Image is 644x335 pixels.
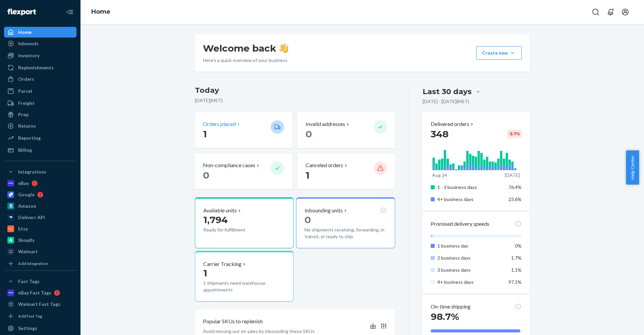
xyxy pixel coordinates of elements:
span: 1 [203,128,207,140]
span: 1.7% [511,255,522,261]
a: Settings [4,323,76,334]
a: Freight [4,98,76,109]
p: Canceled orders [306,161,343,169]
a: Prep [4,109,76,120]
span: 0 [305,214,311,225]
a: Inventory [4,50,76,61]
p: 4+ business days [437,279,503,285]
div: Walmart [18,248,38,255]
div: Google [18,191,35,198]
button: Open Search Box [589,5,602,19]
button: Fast Tags [4,276,76,287]
img: hand-wave emoji [279,44,288,53]
button: Integrations [4,166,76,177]
p: Carrier Tracking [203,260,241,268]
a: Returns [4,121,76,131]
p: Ready for fulfillment [203,226,265,233]
span: 1 [203,267,207,279]
button: Available units1,794Ready for fulfillment [195,197,293,248]
span: 97.1% [508,279,522,285]
p: [DATE] - [DATE] ( MST ) [423,98,469,105]
div: Settings [18,325,37,332]
p: Orders placed [203,120,236,128]
div: Etsy [18,225,28,232]
span: 1,794 [203,214,228,225]
a: Parcel [4,86,76,96]
span: 76.4% [508,184,522,190]
a: Inbounds [4,38,76,49]
button: Invalid addresses 0 [298,112,395,148]
button: Canceled orders 1 [298,153,395,189]
span: 1 [306,170,310,181]
p: Available units [203,207,237,214]
div: Returns [18,123,36,129]
ol: breadcrumbs [86,2,116,22]
a: Etsy [4,223,76,234]
a: Replenishments [4,62,76,73]
p: Aug 24 [432,172,447,179]
div: Prep [18,111,29,118]
div: -5.7 % [507,130,522,138]
div: Billing [18,147,32,153]
p: 3 business days [437,267,503,273]
div: Home [18,29,32,36]
button: Open account menu [619,5,632,19]
p: Here’s a quick overview of your business [203,57,288,64]
a: Add Fast Tag [4,312,76,320]
p: Promised delivery speeds [431,220,489,228]
span: 0 [203,170,209,181]
p: [DATE] ( MST ) [195,97,395,104]
button: Help Center [626,150,639,185]
p: 4+ business days [437,196,503,203]
button: Open notifications [604,5,617,19]
p: Invalid addresses [306,120,345,128]
div: Orders [18,76,34,82]
p: Inbounding units [305,207,343,214]
div: Inventory [18,52,40,59]
button: Orders placed 1 [195,112,292,148]
p: On-time shipping [431,303,471,311]
div: Replenishments [18,64,54,71]
div: Amazon [18,203,36,209]
a: Reporting [4,133,76,143]
div: Deliverr API [18,214,45,221]
button: Delivered orders [431,120,475,128]
button: Carrier Tracking11 shipments need warehouse appointments [195,251,293,302]
div: Walmart Fast Tags [18,301,60,308]
p: 1 business day [437,243,503,249]
p: Non-compliance cases [203,161,255,169]
a: Walmart Fast Tags [4,299,76,310]
a: Shopify [4,235,76,246]
p: Avoid missing out on sales by inbounding these SKUs [203,328,315,335]
div: eBay [18,180,29,187]
a: Deliverr API [4,212,76,223]
h1: Welcome back [203,42,288,54]
img: Flexport logo [7,9,36,15]
a: Billing [4,145,76,155]
span: 1.1% [511,267,522,273]
span: 23.6% [508,196,522,202]
div: Add Fast Tag [18,313,42,319]
a: Orders [4,74,76,84]
p: 2 business days [437,255,503,261]
a: Walmart [4,246,76,257]
p: Popular SKUs to replenish [203,318,263,325]
span: 98.7% [431,311,459,322]
div: Reporting [18,135,41,141]
div: Last 30 days [423,86,472,97]
p: 1 shipments need warehouse appointments [203,280,285,293]
div: Add Integration [18,261,48,266]
div: eBay Fast Tags [18,289,51,296]
span: 0 [306,128,312,140]
button: Inbounding units0No shipments receiving, forwarding, in transit, or ready to ship [296,197,395,248]
button: Create new [476,46,522,60]
a: eBay [4,178,76,189]
a: Amazon [4,201,76,211]
button: Non-compliance cases 0 [195,153,292,189]
span: 0% [515,243,522,249]
a: Home [4,27,76,38]
div: Shopify [18,237,35,244]
p: 1 - 3 business days [437,184,503,191]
